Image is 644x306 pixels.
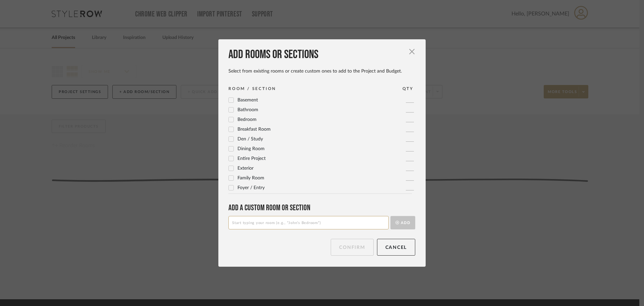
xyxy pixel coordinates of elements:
span: Entire Project [237,156,266,161]
div: Add rooms or sections [228,47,415,62]
button: Add [390,216,415,229]
button: Close [405,45,419,58]
div: ROOM / SECTION [228,85,276,92]
span: Dining Room [237,146,265,151]
span: Basement [237,98,258,102]
span: Bathroom [237,107,258,112]
button: Cancel [377,239,416,256]
input: Start typing your room (e.g., “John’s Bedroom”) [228,216,389,229]
span: Den / Study [237,137,263,141]
div: QTY [402,85,414,92]
span: Breakfast Room [237,127,271,132]
div: Add a Custom room or Section [228,203,415,213]
span: Bedroom [237,117,257,122]
span: Exterior [237,166,254,171]
span: Foyer / Entry [237,185,265,190]
div: Select from existing rooms or create custom ones to add to the Project and Budget. [228,68,415,74]
span: Family Room [237,176,264,180]
button: Confirm [331,239,373,256]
